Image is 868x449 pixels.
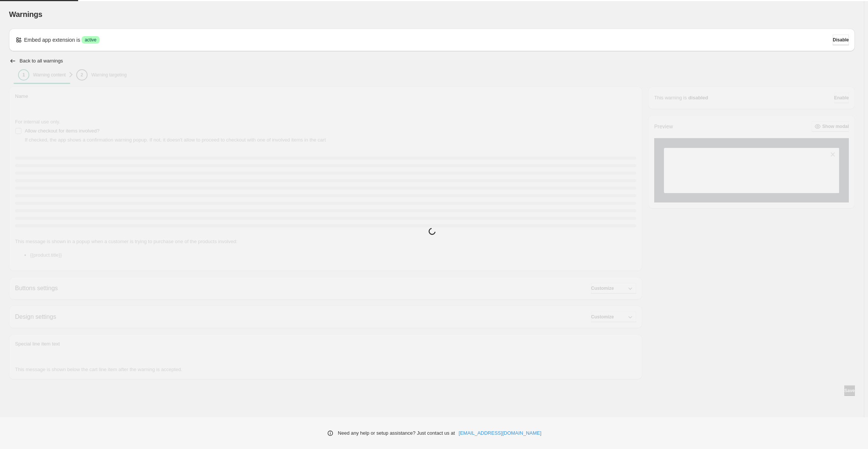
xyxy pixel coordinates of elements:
[24,36,80,44] p: Embed app extension is
[20,58,63,64] h2: Back to all warnings
[85,37,96,43] span: active
[459,429,541,437] a: [EMAIL_ADDRESS][DOMAIN_NAME]
[9,10,42,18] span: Warnings
[833,37,849,43] span: Disable
[833,35,849,45] button: Disable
